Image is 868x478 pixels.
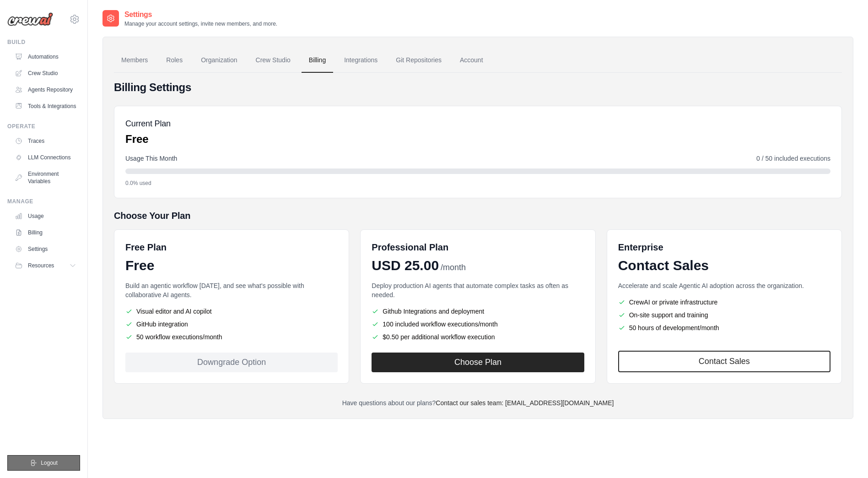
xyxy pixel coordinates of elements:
[125,320,338,329] li: GitHub integration
[822,434,868,478] iframe: Chat Widget
[11,66,80,81] a: Crew Studio
[372,281,584,299] p: Deploy production AI agents that automate complex tasks as often as needed.
[125,117,171,130] h5: Current Plan
[11,242,80,256] a: Settings
[194,48,244,73] a: Organization
[11,82,80,97] a: Agents Repository
[618,281,830,290] p: Accelerate and scale Agentic AI adoption across the organization.
[372,320,584,329] li: 100 included workflow executions/month
[114,209,842,222] h5: Choose Your Plan
[618,241,830,254] h6: Enterprise
[618,298,830,307] li: CrewAI or private infrastructure
[7,12,53,26] img: Logo
[7,123,80,130] div: Operate
[302,48,333,73] a: Billing
[125,353,338,372] div: Downgrade Option
[248,48,298,73] a: Crew Studio
[125,132,171,147] p: Free
[11,150,80,165] a: LLM Connections
[11,99,80,114] a: Tools & Integrations
[159,48,190,73] a: Roles
[125,154,177,163] span: Usage This Month
[124,9,277,20] h2: Settings
[7,198,80,205] div: Manage
[125,307,338,316] li: Visual editor and AI copilot
[114,398,842,407] p: Have questions about our plans?
[125,332,338,342] li: 50 workflow executions/month
[11,225,80,240] a: Billing
[372,353,584,372] button: Choose Plan
[11,49,80,64] a: Automations
[372,307,584,316] li: Github Integrations and deployment
[11,209,80,223] a: Usage
[436,399,614,407] a: Contact our sales team: [EMAIL_ADDRESS][DOMAIN_NAME]
[618,323,830,332] li: 50 hours of development/month
[125,281,338,299] p: Build an agentic workflow [DATE], and see what's possible with collaborative AI agents.
[11,258,80,273] button: Resources
[28,262,54,269] span: Resources
[124,20,277,27] p: Manage your account settings, invite new members, and more.
[11,167,80,189] a: Environment Variables
[337,48,385,73] a: Integrations
[453,48,491,73] a: Account
[372,241,448,254] h6: Professional Plan
[822,434,868,478] div: Chat-Widget
[372,332,584,342] li: $0.50 per additional workflow execution
[441,261,466,274] span: /month
[756,154,830,163] span: 0 / 50 included executions
[388,48,449,73] a: Git Repositories
[618,310,830,320] li: On-site support and training
[11,134,80,148] a: Traces
[618,257,830,274] div: Contact Sales
[125,179,151,187] span: 0.0% used
[618,351,830,372] a: Contact Sales
[41,459,58,467] span: Logout
[125,257,338,274] div: Free
[7,38,80,46] div: Build
[114,48,155,73] a: Members
[114,80,842,95] h4: Billing Settings
[372,257,439,274] span: USD 25.00
[7,455,80,471] button: Logout
[125,241,167,254] h6: Free Plan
